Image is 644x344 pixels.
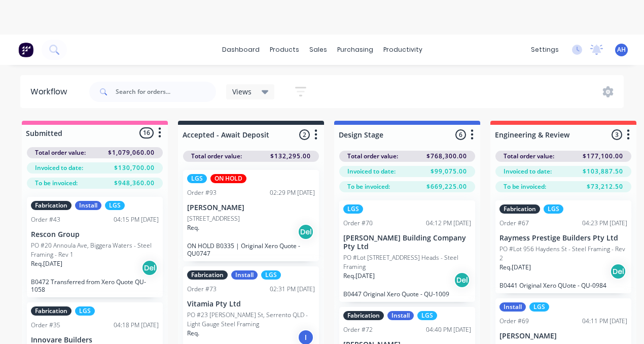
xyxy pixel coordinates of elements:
[298,224,314,240] div: Del
[187,174,207,183] div: LGS
[116,82,216,102] input: Search for orders...
[499,245,627,263] p: PO #Lot 956 Haydens St - Steel Framing - Rev 2
[265,42,304,57] div: products
[504,167,552,176] span: Invoiced to date:
[426,152,467,161] span: $768,300.00
[544,204,563,214] div: LGS
[343,290,471,298] p: B0447 Original Xero Quote - QU-1009
[499,317,529,326] div: Order #69
[187,300,315,308] p: Vitamia Pty Ltd
[582,219,627,228] div: 04:23 PM [DATE]
[499,234,627,243] p: Raymess Prestige Builders Pty Ltd
[187,285,217,294] div: Order #73
[105,201,125,210] div: LGS
[347,152,398,161] span: Total order value:
[610,309,634,334] iframe: Intercom live chat
[187,242,315,257] p: ON HOLD B0335 | Original Xero Quote - QU0747
[232,86,252,97] span: Views
[217,42,265,57] a: dashboard
[114,215,159,224] div: 04:15 PM [DATE]
[187,188,217,197] div: Order #93
[610,263,626,280] div: Del
[187,223,199,232] p: Req.
[499,332,627,340] p: [PERSON_NAME]
[108,148,155,157] span: $1,079,060.00
[114,179,155,188] span: $948,360.00
[75,306,95,316] div: LGS
[187,203,315,212] p: [PERSON_NAME]
[191,152,242,161] span: Total order value:
[187,214,240,223] p: [STREET_ADDRESS]
[343,253,471,271] p: PO #Lot [STREET_ADDRESS] Heads - Steel Framing
[31,259,62,268] p: Req. [DATE]
[183,170,319,261] div: LGSON HOLDOrder #9302:29 PM [DATE][PERSON_NAME][STREET_ADDRESS]Req.DelON HOLD B0335 | Original Xe...
[114,321,159,330] div: 04:18 PM [DATE]
[187,270,228,280] div: Fabrication
[495,200,631,293] div: FabricationLGSOrder #6704:23 PM [DATE]Raymess Prestige Builders Pty LtdPO #Lot 956 Haydens St - S...
[31,241,159,259] p: PO #20 Annoula Ave, Biggera Waters - Steel Framing - Rev 1
[583,167,623,176] span: $103,887.50
[504,182,546,191] span: To be invoiced:
[270,285,315,294] div: 02:31 PM [DATE]
[526,42,564,57] div: settings
[617,45,626,54] span: AH
[387,311,414,320] div: Install
[529,302,549,312] div: LGS
[187,311,315,329] p: PO #23 [PERSON_NAME] St, Serrento QLD - Light Gauge Steel Framing
[339,200,475,302] div: LGSOrder #7004:12 PM [DATE][PERSON_NAME] Building Company Pty LtdPO #Lot [STREET_ADDRESS] Heads -...
[187,329,199,338] p: Req.
[426,219,471,228] div: 04:12 PM [DATE]
[347,182,390,191] span: To be invoiced:
[343,204,363,214] div: LGS
[31,215,60,224] div: Order #43
[18,42,33,57] img: Factory
[31,201,71,210] div: Fabrication
[587,182,623,191] span: $73,212.50
[343,271,375,281] p: Req. [DATE]
[347,167,396,176] span: Invoiced to date:
[343,219,373,228] div: Order #70
[31,278,159,293] p: B0472 Transferred from Xero Quote QU-1058
[499,302,526,312] div: Install
[426,182,467,191] span: $669,225.00
[30,86,72,98] div: Workflow
[304,42,332,57] div: sales
[499,204,540,214] div: Fabrication
[431,167,467,176] span: $99,075.00
[270,188,315,197] div: 02:29 PM [DATE]
[35,148,86,157] span: Total order value:
[31,230,159,239] p: Rescon Group
[426,325,471,334] div: 04:40 PM [DATE]
[504,152,554,161] span: Total order value:
[583,152,623,161] span: $177,100.00
[454,272,470,288] div: Del
[141,260,158,276] div: Del
[31,321,60,330] div: Order #35
[210,174,246,183] div: ON HOLD
[343,234,471,251] p: [PERSON_NAME] Building Company Pty Ltd
[31,306,71,316] div: Fabrication
[499,263,531,272] p: Req. [DATE]
[35,163,83,173] span: Invoiced to date:
[231,270,258,280] div: Install
[261,270,281,280] div: LGS
[343,325,373,334] div: Order #72
[343,311,384,320] div: Fabrication
[270,152,311,161] span: $132,295.00
[378,42,427,57] div: productivity
[417,311,437,320] div: LGS
[332,42,378,57] div: purchasing
[499,219,529,228] div: Order #67
[35,179,78,188] span: To be invoiced:
[499,282,627,289] p: B0441 Original Xero QUote - QU-0984
[27,197,163,297] div: FabricationInstallLGSOrder #4304:15 PM [DATE]Rescon GroupPO #20 Annoula Ave, Biggera Waters - Ste...
[114,163,155,173] span: $130,700.00
[75,201,101,210] div: Install
[582,317,627,326] div: 04:11 PM [DATE]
